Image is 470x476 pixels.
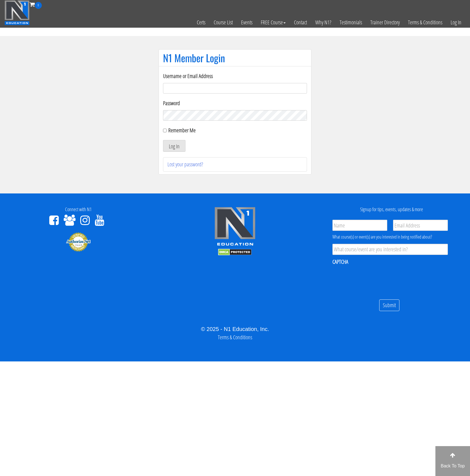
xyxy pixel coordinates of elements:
[163,99,307,107] label: Password
[30,1,42,8] a: 0
[404,9,446,36] a: Terms & Conditions
[317,207,466,212] h4: Signup for tips, events, updates & more
[446,9,466,36] a: Log In
[257,9,290,36] a: FREE Course
[35,2,42,9] span: 0
[332,234,448,240] div: What course(s) or event(s) are you interested in being notified about?
[335,9,366,36] a: Testimonials
[4,207,153,212] h4: Connect with N1
[366,9,404,36] a: Trainer Directory
[193,9,210,36] a: Certs
[163,140,185,152] button: Log In
[4,325,466,333] div: © 2025 - N1 Education, Inc.
[379,299,399,311] input: Submit
[332,258,348,265] label: CAPTCHA
[218,249,252,255] img: DMCA.com Protection Status
[214,207,256,248] img: n1-edu-logo
[237,9,257,36] a: Events
[4,0,30,25] img: n1-education
[167,161,203,168] a: Lost your password?
[393,220,448,231] input: Email Address
[332,269,417,291] iframe: reCAPTCHA
[332,244,448,255] input: What course/event are you interested in?
[332,220,387,231] input: Name
[163,72,307,80] label: Username or Email Address
[210,9,237,36] a: Course List
[66,232,91,252] img: Authorize.Net Merchant - Click to Verify
[290,9,311,36] a: Contact
[311,9,335,36] a: Why N1?
[163,52,307,63] h1: N1 Member Login
[218,333,252,341] a: Terms & Conditions
[168,126,196,134] label: Remember Me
